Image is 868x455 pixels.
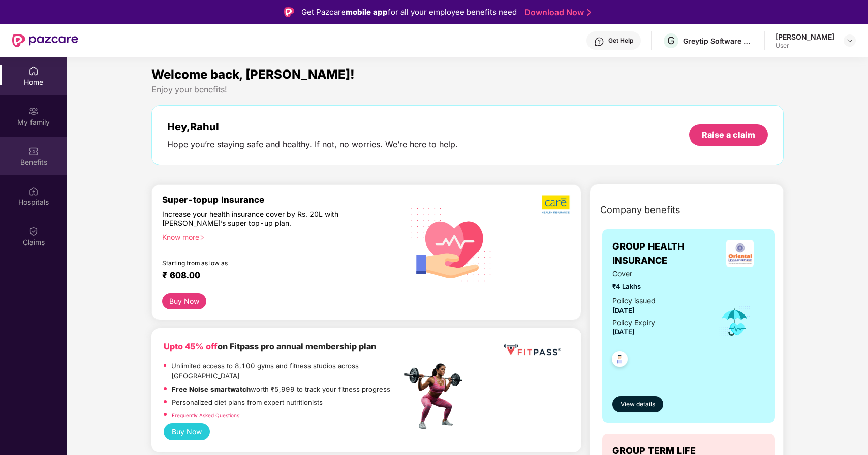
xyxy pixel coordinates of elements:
img: svg+xml;base64,PHN2ZyB4bWxucz0iaHR0cDovL3d3dy53My5vcmcvMjAwMC9zdmciIHdpZHRoPSI0OC45NDMiIGhlaWdodD... [607,348,632,373]
div: User [776,42,834,50]
span: Welcome back, [PERSON_NAME]! [151,67,355,82]
strong: Free Noise smartwatch [172,385,251,393]
a: Download Now [524,7,588,18]
button: View details [612,396,663,412]
img: fpp.png [400,361,472,432]
a: Frequently Asked Questions! [172,412,241,418]
b: Upto 45% off [164,341,218,352]
div: Policy issued [612,295,656,306]
div: Hope you’re staying safe and healthy. If not, no worries. We’re here to help. [167,139,458,150]
span: right [199,235,205,240]
img: insurerLogo [726,240,754,267]
span: ₹4 Lakhs [612,281,704,292]
img: icon [718,305,751,339]
img: svg+xml;base64,PHN2ZyBpZD0iSGVscC0zMngzMiIgeG1sbnM9Imh0dHA6Ly93d3cudzMub3JnLzIwMDAvc3ZnIiB3aWR0aD... [594,37,604,47]
div: Raise a claim [702,129,755,141]
img: fppp.png [502,340,563,359]
img: svg+xml;base64,PHN2ZyBpZD0iRHJvcGRvd24tMzJ4MzIiIHhtbG5zPSJodHRwOi8vd3d3LnczLm9yZy8yMDAwL3N2ZyIgd2... [846,37,854,45]
p: Unlimited access to 8,100 gyms and fitness studios across [GEOGRAPHIC_DATA] [171,361,400,381]
span: G [667,34,675,47]
div: Know more [162,233,394,240]
img: svg+xml;base64,PHN2ZyBpZD0iSG9tZSIgeG1sbnM9Imh0dHA6Ly93d3cudzMub3JnLzIwMDAvc3ZnIiB3aWR0aD0iMjAiIG... [28,66,39,76]
b: on Fitpass pro annual membership plan [164,341,376,352]
p: worth ₹5,999 to track your fitness progress [172,384,390,395]
div: [PERSON_NAME] [776,32,834,42]
div: Increase your health insurance cover by Rs. 20L with [PERSON_NAME]’s super top-up plan. [162,209,357,228]
div: Hey, Rahul [167,121,458,133]
p: Personalized diet plans from expert nutritionists [172,397,323,408]
span: [DATE] [612,306,635,314]
button: Buy Now [162,293,206,310]
img: b5dec4f62d2307b9de63beb79f102df3.png [542,195,571,214]
img: svg+xml;base64,PHN2ZyBpZD0iQ2xhaW0iIHhtbG5zPSJodHRwOi8vd3d3LnczLm9yZy8yMDAwL3N2ZyIgd2lkdGg9IjIwIi... [28,226,39,236]
img: Logo [284,7,294,17]
div: ₹ 608.00 [162,270,390,283]
img: svg+xml;base64,PHN2ZyB4bWxucz0iaHR0cDovL3d3dy53My5vcmcvMjAwMC9zdmciIHhtbG5zOnhsaW5rPSJodHRwOi8vd3... [403,195,500,293]
div: Get Help [608,37,633,45]
strong: mobile app [346,7,388,17]
div: Policy Expiry [612,317,655,328]
span: [DATE] [612,328,635,336]
img: svg+xml;base64,PHN2ZyB3aWR0aD0iMjAiIGhlaWdodD0iMjAiIHZpZXdCb3g9IjAgMCAyMCAyMCIgZmlsbD0ibm9uZSIgeG... [28,106,39,116]
img: svg+xml;base64,PHN2ZyBpZD0iQmVuZWZpdHMiIHhtbG5zPSJodHRwOi8vd3d3LnczLm9yZy8yMDAwL3N2ZyIgd2lkdGg9Ij... [28,146,39,156]
span: Cover [612,268,704,279]
div: Enjoy your benefits! [151,84,784,95]
div: Starting from as low as [162,259,357,266]
div: Super-topup Insurance [162,195,400,205]
img: New Pazcare Logo [12,34,78,47]
span: Company benefits [600,203,680,217]
span: View details [621,400,655,409]
div: Get Pazcare for all your employee benefits need [301,6,517,18]
img: svg+xml;base64,PHN2ZyBpZD0iSG9zcGl0YWxzIiB4bWxucz0iaHR0cDovL3d3dy53My5vcmcvMjAwMC9zdmciIHdpZHRoPS... [28,186,39,196]
span: GROUP HEALTH INSURANCE [612,239,715,268]
div: Greytip Software Private Limited [683,36,754,46]
img: Stroke [587,7,591,18]
button: Buy Now [164,423,210,440]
